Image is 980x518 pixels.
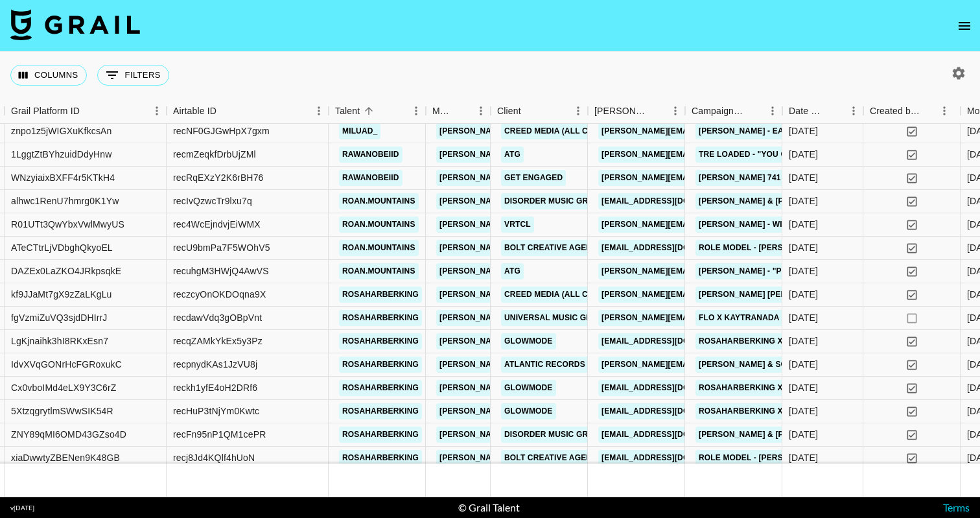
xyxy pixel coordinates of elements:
div: Created by Grail Team [863,99,961,124]
a: [PERSON_NAME][EMAIL_ADDRESS][DOMAIN_NAME] [598,263,810,279]
div: Cx0vboIMd4eLX9Y3C6rZ [11,381,117,394]
div: recFn95nP1QM1cePR [173,428,266,441]
div: Grail Platform ID [5,99,167,124]
div: rec4WcEjndvjEiWMX [173,218,261,231]
img: Grail Talent [10,9,140,40]
div: 6/11/2025 [789,171,818,184]
a: Tre Loaded - "You Got It" - ig [695,147,830,163]
a: [PERSON_NAME][EMAIL_ADDRESS][DOMAIN_NAME] [436,263,647,279]
button: Menu [763,101,782,121]
a: [PERSON_NAME][EMAIL_ADDRESS][DOMAIN_NAME] [436,403,647,419]
a: Vrtcl [501,217,534,233]
a: rosaharberking [339,403,422,419]
div: 6/16/2025 [789,381,818,394]
a: roan.mountains [339,263,419,279]
button: Sort [216,102,235,120]
a: [PERSON_NAME][EMAIL_ADDRESS][DOMAIN_NAME] [436,427,647,443]
a: rosaharberking [339,333,422,349]
div: LgKjnaihk3hI8RKxEsn7 [11,335,108,347]
a: [PERSON_NAME][EMAIL_ADDRESS][DOMAIN_NAME] [436,240,647,256]
a: [EMAIL_ADDRESS][DOMAIN_NAME] [598,427,743,443]
button: Sort [826,102,844,120]
div: 6/3/2025 [789,265,818,277]
a: rosaharberking [339,427,422,443]
a: [EMAIL_ADDRESS][DOMAIN_NAME] [598,450,743,466]
div: WNzyiaixBXFF4r5KTkH4 [11,171,115,184]
div: recU9bmPa7F5WOhV5 [173,241,270,254]
button: Show filters [97,65,169,86]
a: [PERSON_NAME][EMAIL_ADDRESS][DOMAIN_NAME] [436,123,647,139]
a: GLOWMODE [501,380,556,396]
div: 6/24/2025 [789,311,818,324]
div: kf9JJaMt7gX9zZaLKgLu [11,288,112,301]
div: reckh1yfE4oH2DRf6 [173,381,257,394]
button: Sort [745,102,763,120]
a: Bolt Creative Agency [501,450,606,466]
a: [PERSON_NAME] & Sombr - All I Ever Asked [695,357,889,373]
div: recmZeqkfDrbUjZMl [173,148,256,161]
div: 6/5/2025 [789,335,818,347]
button: Select columns [10,65,87,86]
a: [EMAIL_ADDRESS][DOMAIN_NAME] [598,333,743,349]
div: recNF0GJGwHpX7gxm [173,124,270,137]
div: recRqEXzY2K6rBH76 [173,171,264,184]
a: [PERSON_NAME][EMAIL_ADDRESS][DOMAIN_NAME] [598,357,810,373]
div: ATeCTtrLjVDbghQkyoEL [11,241,113,254]
button: Sort [920,102,939,120]
a: rawanobeiid [339,147,402,163]
a: rosaharberking [339,287,422,303]
div: alhwc1RenU7hmrg0K1Yw [11,194,119,207]
div: R01UTt3QwYbxVwlMwyUS [11,218,124,231]
a: [PERSON_NAME] 741 Whiote Noise [695,170,845,186]
div: Manager [432,99,453,124]
a: [PERSON_NAME][EMAIL_ADDRESS][DOMAIN_NAME] [436,333,647,349]
a: [PERSON_NAME] [PERSON_NAME] [695,287,837,303]
button: Sort [360,102,378,120]
div: Manager [426,99,491,124]
div: v [DATE] [10,504,34,512]
button: Sort [80,102,98,120]
a: [PERSON_NAME] - "Pick Up The Phone" [695,263,864,279]
div: xiaDwwtyZBENen9K48GB [11,451,120,464]
a: rosaharberking [339,450,422,466]
a: Rosaharberking x GLOWMODE [695,333,837,349]
a: rosaharberking [339,380,422,396]
a: [PERSON_NAME][EMAIL_ADDRESS][DOMAIN_NAME] [436,193,647,209]
a: Atlantic Records US [501,357,601,373]
button: Sort [521,102,539,120]
a: Role Model - [PERSON_NAME], When the Wine Runs Out [695,240,942,256]
a: FLO x Kaytranada - MOVE [695,310,813,326]
div: Talent [335,99,360,124]
div: fgVzmiZuVQ3sjdDHIrrJ [11,311,107,324]
div: recqZAMkYkEx5y3Pz [173,335,262,347]
div: ZNY89qMI6OMD43GZso4D [11,428,126,441]
a: [PERSON_NAME][EMAIL_ADDRESS][DOMAIN_NAME] [436,450,647,466]
button: Menu [666,101,685,121]
div: Campaign (Type) [692,99,745,124]
div: 6/25/2025 [789,148,818,161]
button: Sort [647,102,666,120]
a: [PERSON_NAME][EMAIL_ADDRESS][PERSON_NAME][DOMAIN_NAME] [598,217,876,233]
div: Talent [329,99,426,124]
div: 6/27/2025 [789,358,818,371]
div: recIvQzwcTr9lxu7q [173,194,252,207]
a: [PERSON_NAME][EMAIL_ADDRESS][DOMAIN_NAME] [598,310,810,326]
div: [PERSON_NAME] [594,99,647,124]
a: GLOWMODE [501,333,556,349]
a: [PERSON_NAME][EMAIL_ADDRESS][DOMAIN_NAME] [598,147,810,163]
a: Creed Media (All Campaigns) [501,287,636,303]
button: Menu [406,101,426,121]
a: Terms [943,501,970,513]
div: IdvXVqGONrHcFGRoxukC [11,358,122,371]
a: Disorder Music Group [501,193,609,209]
a: [PERSON_NAME][EMAIL_ADDRESS][DOMAIN_NAME] [598,123,810,139]
a: roan.mountains [339,240,419,256]
button: Menu [471,101,491,121]
div: © Grail Talent [458,501,520,514]
div: 6/16/2025 [789,405,818,418]
a: Rosaharberking x GLOWMODE [695,403,837,419]
div: 6/4/2025 [789,451,818,464]
div: Airtable ID [167,99,329,124]
a: rosaharberking [339,357,422,373]
a: [PERSON_NAME][EMAIL_ADDRESS][DOMAIN_NAME] [436,287,647,303]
